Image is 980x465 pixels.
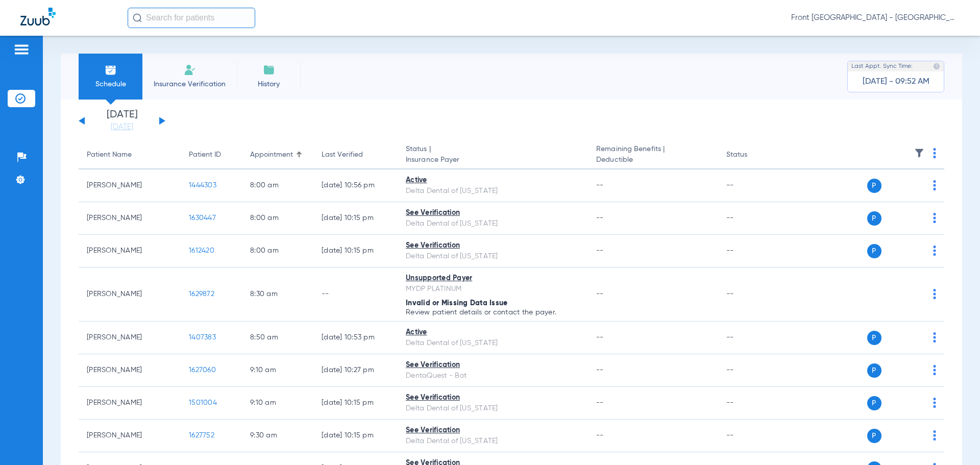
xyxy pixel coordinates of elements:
[718,420,787,452] td: --
[596,432,604,439] span: --
[91,122,153,132] a: [DATE]
[718,322,787,354] td: --
[596,334,604,341] span: --
[79,322,181,354] td: [PERSON_NAME]
[242,235,313,267] td: 8:00 AM
[133,13,142,22] img: Search Icon
[596,247,604,254] span: --
[87,150,173,160] div: Patient Name
[933,398,936,408] img: group-dot-blue.svg
[313,354,398,387] td: [DATE] 10:27 PM
[398,141,588,169] th: Status |
[79,235,181,267] td: [PERSON_NAME]
[406,186,580,197] div: Delta Dental of [US_STATE]
[929,416,980,465] iframe: Chat Widget
[20,8,56,26] img: Zuub Logo
[718,141,787,169] th: Status
[406,425,580,436] div: See Verification
[242,267,313,322] td: 8:30 AM
[189,399,217,406] span: 1501004
[79,202,181,235] td: [PERSON_NAME]
[242,169,313,202] td: 8:00 AM
[189,247,214,254] span: 1612420
[242,354,313,387] td: 9:10 AM
[250,150,305,160] div: Appointment
[313,169,398,202] td: [DATE] 10:56 PM
[242,202,313,235] td: 8:00 AM
[189,290,214,298] span: 1629872
[933,213,936,223] img: group-dot-blue.svg
[406,436,580,447] div: Delta Dental of [US_STATE]
[718,235,787,267] td: --
[596,155,709,165] span: Deductible
[313,387,398,420] td: [DATE] 10:15 PM
[184,64,196,76] img: Manual Insurance Verification
[406,327,580,338] div: Active
[242,420,313,452] td: 9:30 AM
[933,180,936,190] img: group-dot-blue.svg
[406,155,580,165] span: Insurance Payer
[718,387,787,420] td: --
[914,148,924,158] img: filter.svg
[79,354,181,387] td: [PERSON_NAME]
[91,110,153,132] li: [DATE]
[596,366,604,374] span: --
[322,150,363,160] div: Last Verified
[406,284,580,295] div: MYDP PLATINUM
[933,289,936,299] img: group-dot-blue.svg
[933,148,936,158] img: group-dot-blue.svg
[189,150,221,160] div: Patient ID
[313,267,398,322] td: --
[406,403,580,414] div: Delta Dental of [US_STATE]
[128,8,255,28] input: Search for patients
[933,63,940,70] img: last sync help info
[867,244,881,258] span: P
[867,211,881,226] span: P
[79,387,181,420] td: [PERSON_NAME]
[718,202,787,235] td: --
[189,334,216,341] span: 1407383
[79,267,181,322] td: [PERSON_NAME]
[86,79,135,89] span: Schedule
[718,354,787,387] td: --
[313,420,398,452] td: [DATE] 10:15 PM
[406,218,580,229] div: Delta Dental of [US_STATE]
[150,79,229,89] span: Insurance Verification
[105,64,117,76] img: Schedule
[313,235,398,267] td: [DATE] 10:15 PM
[322,150,389,160] div: Last Verified
[596,214,604,222] span: --
[596,290,604,298] span: --
[79,169,181,202] td: [PERSON_NAME]
[867,179,881,193] span: P
[79,420,181,452] td: [PERSON_NAME]
[867,331,881,345] span: P
[851,61,913,71] span: Last Appt. Sync Time:
[406,273,580,284] div: Unsupported Payer
[718,169,787,202] td: --
[406,309,580,316] p: Review patient details or contact the payer.
[406,251,580,262] div: Delta Dental of [US_STATE]
[189,182,216,189] span: 1444303
[189,432,214,439] span: 1627752
[867,429,881,443] span: P
[242,387,313,420] td: 9:10 AM
[406,175,580,186] div: Active
[406,208,580,218] div: See Verification
[588,141,718,169] th: Remaining Benefits |
[250,150,293,160] div: Appointment
[406,338,580,349] div: Delta Dental of [US_STATE]
[933,246,936,256] img: group-dot-blue.svg
[13,43,30,56] img: hamburger-icon
[244,79,293,89] span: History
[189,214,216,222] span: 1630447
[867,396,881,410] span: P
[87,150,132,160] div: Patient Name
[933,365,936,375] img: group-dot-blue.svg
[596,182,604,189] span: --
[863,77,929,87] span: [DATE] - 09:52 AM
[867,363,881,378] span: P
[189,366,216,374] span: 1627060
[791,13,960,23] span: Front [GEOGRAPHIC_DATA] - [GEOGRAPHIC_DATA] | My Community Dental Centers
